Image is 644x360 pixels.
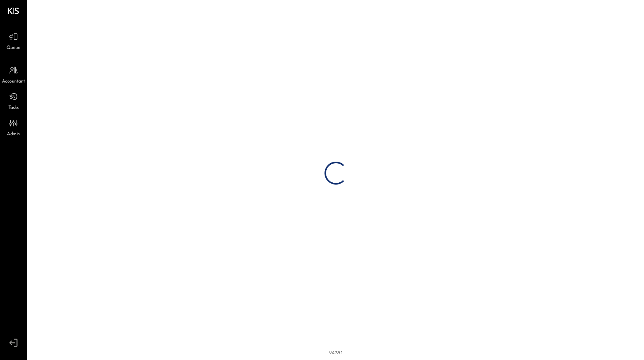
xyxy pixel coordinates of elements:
[0,89,26,112] a: Tasks
[329,350,342,356] div: v 4.38.1
[0,116,26,138] a: Admin
[7,131,20,138] span: Admin
[2,78,25,85] span: Accountant
[6,45,21,52] span: Queue
[0,29,26,52] a: Queue
[0,63,26,85] a: Accountant
[8,105,19,112] span: Tasks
